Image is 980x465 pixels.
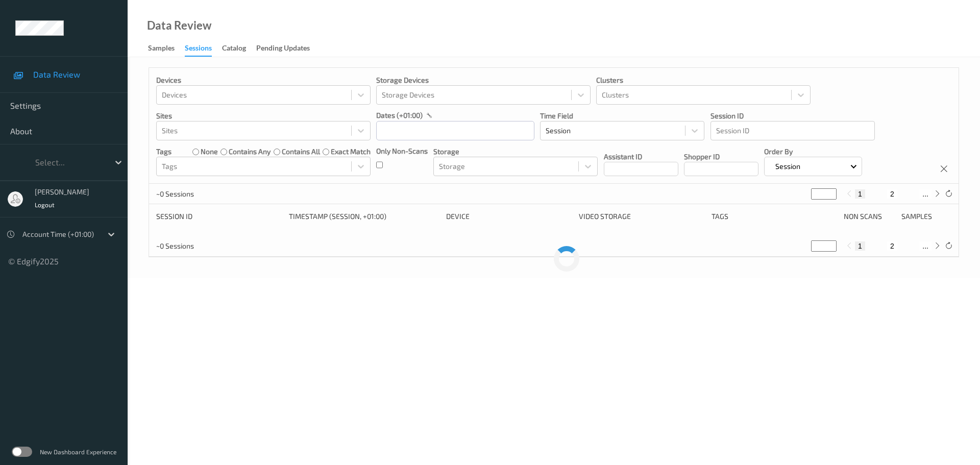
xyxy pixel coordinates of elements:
div: Catalog [222,43,246,56]
div: Session ID [156,211,282,222]
div: Data Review [147,20,211,31]
p: Shopper ID [684,152,758,162]
p: Session ID [710,111,875,121]
p: Session [772,161,804,172]
p: Assistant ID [604,152,678,162]
label: none [201,146,218,157]
p: Order By [764,146,862,157]
div: Timestamp (Session, +01:00) [289,211,439,222]
a: Sessions [185,41,222,57]
button: ... [919,241,932,251]
div: Non Scans [844,211,894,222]
p: Sites [156,111,371,121]
button: 1 [855,241,865,251]
div: Tags [712,211,837,222]
label: exact match [331,146,371,157]
p: Time Field [540,111,704,121]
button: 2 [887,241,897,251]
p: ~0 Sessions [156,241,233,251]
p: Only Non-Scans [376,146,428,156]
p: dates (+01:00) [376,110,423,120]
button: 1 [855,189,865,199]
div: Pending Updates [256,43,310,56]
div: Video Storage [579,211,704,222]
p: Clusters [596,75,811,85]
a: Pending Updates [256,41,320,56]
p: Storage [433,146,598,157]
button: ... [919,189,932,199]
div: Samples [148,43,175,56]
p: ~0 Sessions [156,189,233,199]
a: Samples [148,41,185,56]
a: Catalog [222,41,256,56]
p: Storage Devices [376,75,591,85]
div: Samples [901,211,951,222]
label: contains any [229,146,271,157]
p: Devices [156,75,371,85]
div: Device [446,211,572,222]
div: Sessions [185,43,212,57]
p: Tags [156,146,171,157]
label: contains all [282,146,320,157]
button: 2 [887,189,897,199]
